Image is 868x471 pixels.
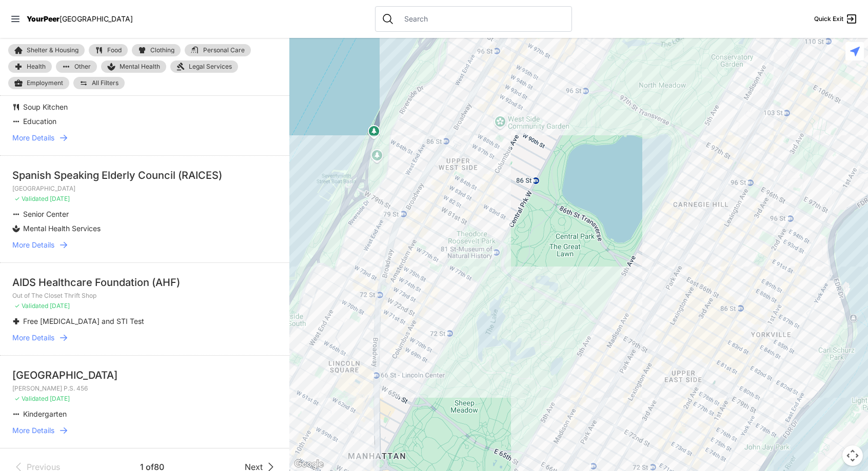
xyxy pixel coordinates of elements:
[50,395,70,402] span: [DATE]
[14,395,48,402] span: ✓ Validated
[203,47,245,53] span: Personal Care
[12,133,54,143] span: More Details
[12,240,277,250] a: More Details
[12,168,277,182] div: Spanish Speaking Elderly Council (RAICES)
[23,409,67,418] span: Kindergarten
[189,63,232,71] span: Legal Services
[23,210,69,218] span: Senior Center
[56,60,97,73] a: Other
[89,44,128,56] a: Food
[12,333,277,343] a: More Details
[14,302,48,310] span: ✓ Validated
[8,77,69,89] a: Employment
[8,60,52,73] a: Health
[12,425,54,436] span: More Details
[107,47,122,53] span: Food
[92,80,119,86] span: All Filters
[74,64,91,70] span: Other
[50,302,70,310] span: [DATE]
[12,333,54,343] span: More Details
[132,44,181,56] a: Clothing
[12,368,277,382] div: [GEOGRAPHIC_DATA]
[23,117,56,126] span: Education
[120,63,160,71] span: Mental Health
[12,292,277,300] p: Out of The Closet Thrift Shop
[50,195,70,202] span: [DATE]
[27,16,133,22] a: YourPeer[GEOGRAPHIC_DATA]
[292,458,326,471] img: Google
[185,44,251,56] a: Personal Care
[27,47,78,53] span: Shelter & Housing
[12,185,277,193] p: [GEOGRAPHIC_DATA]
[60,14,133,23] span: [GEOGRAPHIC_DATA]
[23,103,68,111] span: Soup Kitchen
[23,224,101,233] span: Mental Health Services
[23,317,144,325] span: Free [MEDICAL_DATA] and STI Test
[12,425,277,436] a: More Details
[814,13,858,25] a: Quick Exit
[27,64,46,70] span: Health
[12,275,277,290] div: AIDS Healthcare Foundation (AHF)
[814,15,843,23] span: Quick Exit
[12,384,277,393] p: [PERSON_NAME] P.S. 456
[73,77,125,89] a: All Filters
[842,445,863,466] button: Map camera controls
[101,60,166,73] a: Mental Health
[12,133,277,143] a: More Details
[14,195,48,202] span: ✓ Validated
[398,14,565,24] input: Search
[27,14,60,23] span: YourPeer
[8,44,85,56] a: Shelter & Housing
[12,240,54,250] span: More Details
[170,60,238,73] a: Legal Services
[27,79,63,87] span: Employment
[292,458,326,471] a: Open this area in Google Maps (opens a new window)
[150,47,174,53] span: Clothing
